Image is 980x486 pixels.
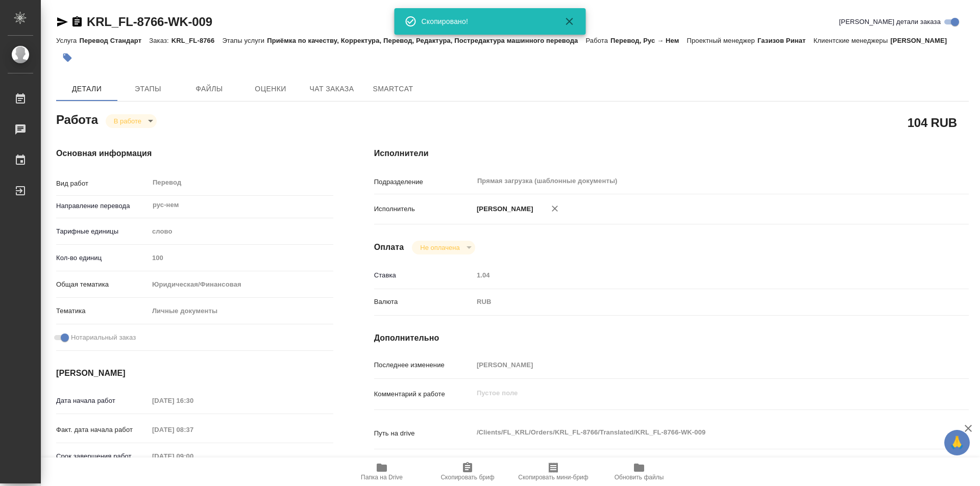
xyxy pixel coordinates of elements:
[267,37,585,44] p: Приёмка по качеству, Корректура, Перевод, Редактура, Постредактура машинного перевода
[440,474,494,481] span: Скопировать бриф
[56,37,79,44] p: Услуга
[149,250,333,265] input: Пустое поле
[149,223,333,240] div: слово
[374,270,473,280] p: Ставка
[908,114,957,131] h2: 104 RUB
[510,457,596,486] button: Скопировать мини-бриф
[56,279,149,290] p: Общая тематика
[757,37,814,44] p: Газизов Ринат
[71,16,83,28] button: Скопировать ссылку
[56,396,149,406] p: Дата начала работ
[422,16,549,27] div: Скопировано!
[56,367,333,379] h4: [PERSON_NAME]
[610,37,687,44] p: Перевод, Рус → Нем
[369,83,418,95] span: SmartCat
[374,177,473,187] p: Подразделение
[246,83,295,95] span: Оценки
[839,17,941,27] span: [PERSON_NAME] детали заказа
[56,16,68,28] button: Скопировать ссылку для ЯМессенджера
[814,37,891,44] p: Клиентские менеджеры
[56,46,79,69] button: Добавить тэг
[374,147,969,160] h4: Исполнители
[56,451,149,462] p: Срок завершения работ
[111,117,144,125] button: В работе
[585,37,610,44] p: Работа
[307,83,356,95] span: Чат заказа
[56,147,333,160] h4: Основная информация
[615,474,664,481] span: Обновить файлы
[890,37,954,44] p: [PERSON_NAME]
[374,332,969,344] h4: Дополнительно
[944,430,970,455] button: 🙏
[149,449,238,464] input: Пустое поле
[596,457,682,486] button: Обновить файлы
[687,37,757,44] p: Проектный менеджер
[56,253,149,263] p: Кол-во единиц
[79,37,149,44] p: Перевод Стандарт
[222,37,267,44] p: Этапы услуги
[339,457,425,486] button: Папка на Drive
[56,201,149,211] p: Направление перевода
[544,197,566,220] button: Удалить исполнителя
[412,241,475,254] div: В работе
[557,15,582,28] button: Закрыть
[62,83,111,95] span: Детали
[374,360,473,370] p: Последнее изменение
[56,306,149,316] p: Тематика
[473,204,533,214] p: [PERSON_NAME]
[149,302,333,320] div: Личные документы
[473,268,919,283] input: Пустое поле
[473,357,919,372] input: Пустое поле
[374,204,473,214] p: Исполнитель
[87,15,212,29] a: KRL_FL-8766-WK-009
[71,332,136,343] span: Нотариальный заказ
[425,457,510,486] button: Скопировать бриф
[374,428,473,439] p: Путь на drive
[518,474,588,481] span: Скопировать мини-бриф
[374,241,404,253] h4: Оплата
[56,425,149,435] p: Факт. дата начала работ
[56,226,149,237] p: Тарифные единицы
[171,37,223,44] p: KRL_FL-8766
[149,37,171,44] p: Заказ:
[374,389,473,399] p: Комментарий к работе
[56,178,149,189] p: Вид работ
[361,474,403,481] span: Папка на Drive
[185,83,234,95] span: Файлы
[149,393,238,408] input: Пустое поле
[124,83,173,95] span: Этапы
[374,297,473,307] p: Валюта
[106,114,157,128] div: В работе
[149,276,333,293] div: Юридическая/Финансовая
[417,243,462,252] button: Не оплачена
[149,422,238,437] input: Пустое поле
[948,432,966,453] span: 🙏
[473,293,919,311] div: RUB
[56,110,98,128] h2: Работа
[473,424,919,441] textarea: /Clients/FL_KRL/Orders/KRL_FL-8766/Translated/KRL_FL-8766-WK-009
